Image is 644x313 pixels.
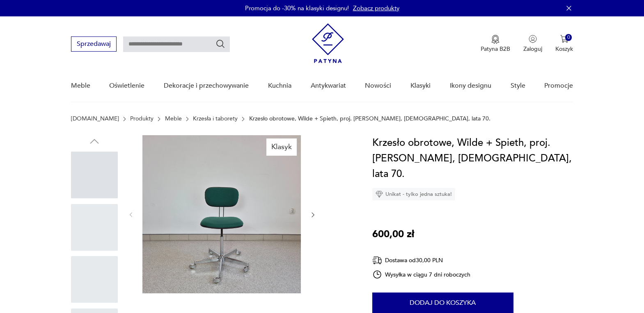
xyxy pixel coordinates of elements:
img: Ikona medalu [491,35,500,44]
div: 0 [565,34,572,41]
button: Sprzedawaj [71,36,117,52]
a: Sprzedawaj [71,42,117,48]
a: Meble [71,70,90,102]
img: Ikona diamentu [376,191,383,198]
p: Koszyk [555,45,573,53]
a: Antykwariat [311,70,346,102]
img: Ikonka użytkownika [529,35,537,43]
img: Patyna - sklep z meblami i dekoracjami vintage [312,23,344,63]
a: Kuchnia [268,70,291,102]
button: Zaloguj [523,35,542,53]
a: Promocje [544,70,573,102]
p: Patyna B2B [481,45,510,53]
img: Ikona koszyka [560,35,568,43]
a: Krzesła i taborety [193,116,238,122]
a: Ikony designu [450,70,491,102]
a: [DOMAIN_NAME] [71,116,119,122]
p: Krzesło obrotowe, Wilde + Spieth, proj. [PERSON_NAME], [DEMOGRAPHIC_DATA], lata 70. [249,116,490,122]
img: Zdjęcie produktu Krzesło obrotowe, Wilde + Spieth, proj. Egon Eiermann, Niemcy, lata 70. [142,135,301,293]
a: Klasyki [410,70,431,102]
a: Ikona medaluPatyna B2B [481,35,510,53]
a: Oświetlenie [109,70,144,102]
p: Zaloguj [523,45,542,53]
div: Wysyłka w ciągu 7 dni roboczych [372,270,471,279]
h1: Krzesło obrotowe, Wilde + Spieth, proj. [PERSON_NAME], [DEMOGRAPHIC_DATA], lata 70. [372,135,573,182]
p: 600,00 zł [372,227,414,242]
img: Ikona dostawy [372,255,382,265]
a: Zobacz produkty [353,4,399,12]
button: Szukaj [215,39,225,49]
button: Patyna B2B [481,35,510,53]
div: Klasyk [266,138,297,156]
p: Promocja do -30% na klasyki designu! [245,4,349,12]
div: Unikat - tylko jedna sztuka! [372,188,455,200]
a: Style [511,70,525,102]
button: Dodaj do koszyka [372,293,513,313]
a: Produkty [130,116,154,122]
div: Dostawa od 30,00 PLN [372,255,471,265]
a: Nowości [365,70,391,102]
a: Dekoracje i przechowywanie [164,70,249,102]
button: 0Koszyk [555,35,573,53]
a: Meble [165,116,182,122]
